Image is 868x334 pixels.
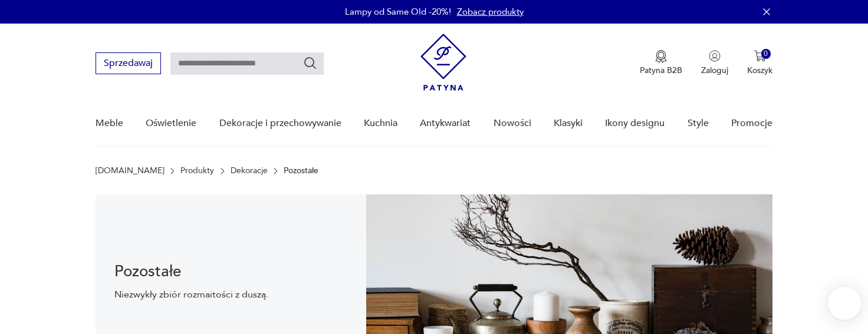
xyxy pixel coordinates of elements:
a: Produkty [180,166,214,176]
a: Antykwariat [420,101,471,146]
a: Oświetlenie [146,101,196,146]
button: Patyna B2B [640,50,682,76]
img: Ikona koszyka [754,50,766,62]
p: Patyna B2B [640,65,682,76]
button: Szukaj [303,56,317,70]
a: [DOMAIN_NAME] [96,166,165,176]
p: Lampy od Same Old -20%! [345,6,451,18]
a: Ikona medaluPatyna B2B [640,50,682,76]
a: Ikony designu [605,101,665,146]
button: Sprzedawaj [96,52,161,74]
a: Dekoracje [231,166,268,176]
h1: Pozostałe [114,264,347,279]
a: Klasyki [554,101,583,146]
p: Zaloguj [701,65,728,76]
p: Niezwykły zbiór rozmaitości z duszą. [114,288,347,301]
a: Zobacz produkty [457,6,524,18]
a: Kuchnia [364,101,397,146]
img: Patyna - sklep z meblami i dekoracjami vintage [420,34,466,91]
div: 0 [761,49,771,59]
iframe: Smartsupp widget button [828,287,861,320]
button: 0Koszyk [747,50,772,76]
a: Sprzedawaj [96,60,161,68]
a: Style [688,101,709,146]
a: Promocje [731,101,772,146]
img: Ikonka użytkownika [709,50,721,62]
a: Dekoracje i przechowywanie [219,101,341,146]
p: Koszyk [747,65,772,76]
a: Meble [96,101,123,146]
img: Ikona medalu [655,50,667,63]
a: Nowości [494,101,531,146]
button: Zaloguj [701,50,728,76]
p: Pozostałe [284,166,318,176]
